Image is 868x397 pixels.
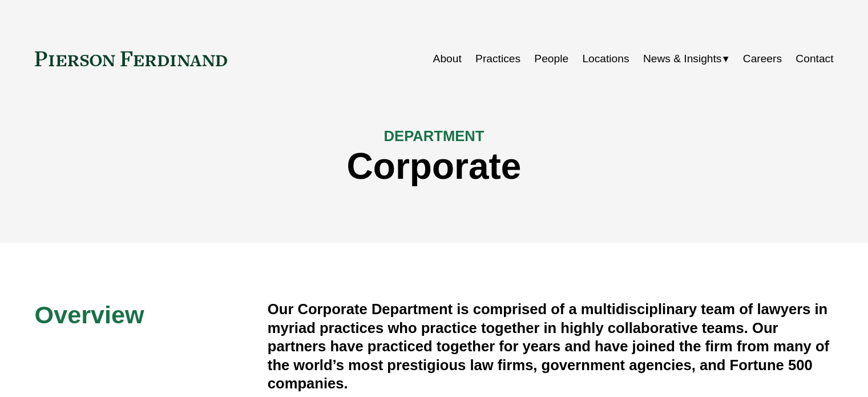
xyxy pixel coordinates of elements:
a: Practices [475,48,520,70]
span: Overview [35,301,144,328]
span: DEPARTMENT [384,128,485,144]
a: Locations [582,48,629,70]
h1: Corporate [35,146,834,187]
a: People [534,48,568,70]
a: About [433,48,462,70]
h4: Our Corporate Department is comprised of a multidisciplinary team of lawyers in myriad practices ... [268,300,834,392]
a: Contact [796,48,833,70]
a: Careers [743,48,782,70]
span: News & Insights [643,49,722,69]
a: folder dropdown [643,48,729,70]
